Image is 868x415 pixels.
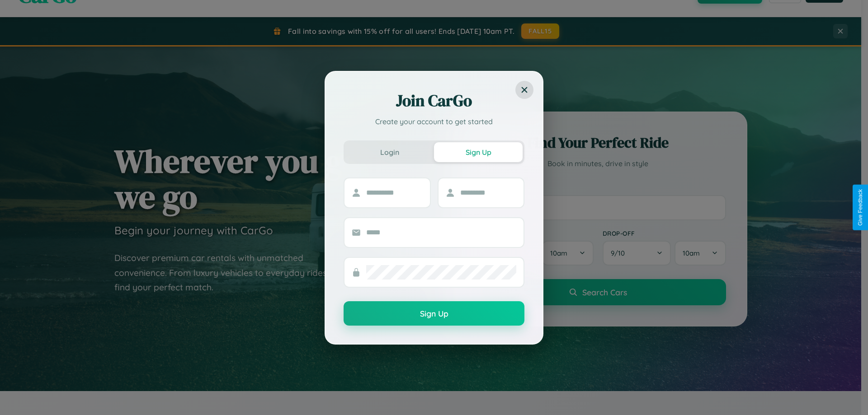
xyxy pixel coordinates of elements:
button: Sign Up [434,142,523,162]
p: Create your account to get started [344,116,524,127]
button: Login [345,142,434,162]
h2: Join CarGo [344,90,524,112]
div: Give Feedback [857,189,863,226]
button: Sign Up [344,301,524,326]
